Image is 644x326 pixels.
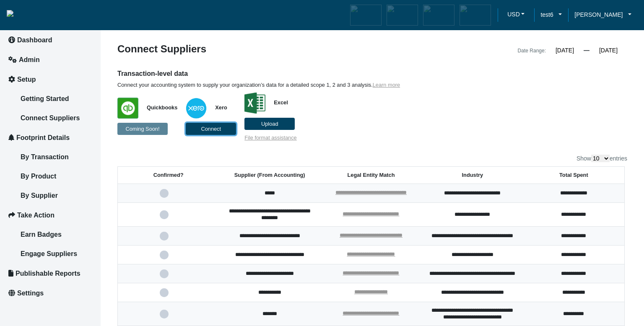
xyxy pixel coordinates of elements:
h6: Transaction-level data [117,69,497,78]
div: Chat with us now [56,47,153,58]
img: insight-logo-2.png [7,10,13,17]
span: Excel [265,99,288,106]
span: Take Action [17,212,55,219]
span: — [584,47,589,54]
span: Settings [17,290,44,297]
div: Carbon Aware [348,3,383,27]
img: w+ypx6NYbfBygAAAABJRU5ErkJggg== [186,98,207,119]
img: carbon-efficient-enabled.png [387,5,418,26]
button: Connect [186,123,236,135]
div: Carbon Advocate [458,3,493,27]
em: Start Chat [114,258,152,269]
button: Coming Soon! [117,123,168,135]
span: [PERSON_NAME] [574,10,623,19]
img: 9mSQ+YDTTxMAAAAJXRFWHRkYXRlOmNyZWF0ZQAyMDE3LTA4LTEwVDA1OjA3OjUzKzAwOjAwF1wL2gAAACV0RVh0ZGF0ZTptb2... [244,93,265,114]
div: Navigation go back [9,46,22,59]
span: By Supplier [21,192,58,199]
div: Minimize live chat window [138,4,158,24]
span: Footprint Details [16,134,70,141]
img: WZJNYSWUN5fh9hL01R0Rp8YZzPYKS0leX8T4ABAHXgMHCTL9OxAAAAAElFTkSuQmCC [117,98,138,119]
input: Enter your last name [11,78,153,96]
img: carbon-offsetter-enabled.png [423,5,454,26]
span: Connect [201,126,221,132]
span: Xero [207,104,227,111]
div: Date Range: [518,46,546,56]
a: File format assistance [244,135,296,141]
div: Carbon Offsetter [421,3,456,27]
a: Learn more [373,82,400,88]
span: Earn Badges [21,231,62,238]
span: Dashboard [17,36,52,44]
span: Connect Suppliers [21,114,80,122]
a: USDUSD [498,8,534,23]
th: Legal Entity Match: activate to sort column ascending [320,167,422,184]
img: carbon-aware-enabled.png [350,5,382,26]
th: Supplier (From Accounting): activate to sort column ascending [219,167,320,184]
span: Getting Started [21,95,69,102]
input: Enter your email address [11,102,153,121]
img: carbon-advocate-enabled.png [460,5,491,26]
span: Admin [19,56,40,63]
button: USD [504,8,528,21]
span: Publishable Reports [16,270,80,277]
div: Connect Suppliers [111,44,372,56]
a: [PERSON_NAME] [568,10,638,19]
p: Connect your accounting system to supply your organization’s data for a detailed scope 1, 2 and 3... [117,82,497,88]
textarea: Type your message and hit 'Enter' [11,127,153,251]
span: Upload [261,121,278,127]
th: Confirmed?: activate to sort column ascending [118,167,219,184]
span: Coming Soon! [125,126,159,132]
span: By Transaction [21,153,69,160]
div: Carbon Efficient [385,3,420,27]
th: Industry: activate to sort column ascending [422,167,523,184]
th: Total Spent: activate to sort column ascending [523,167,625,184]
span: Quickbooks [138,104,177,111]
span: test6 [540,10,553,19]
span: Engage Suppliers [21,250,77,257]
label: Show entries [576,155,627,162]
select: Showentries [591,155,610,162]
span: Setup [17,76,36,83]
span: By Product [21,173,56,180]
a: test6 [534,10,568,19]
